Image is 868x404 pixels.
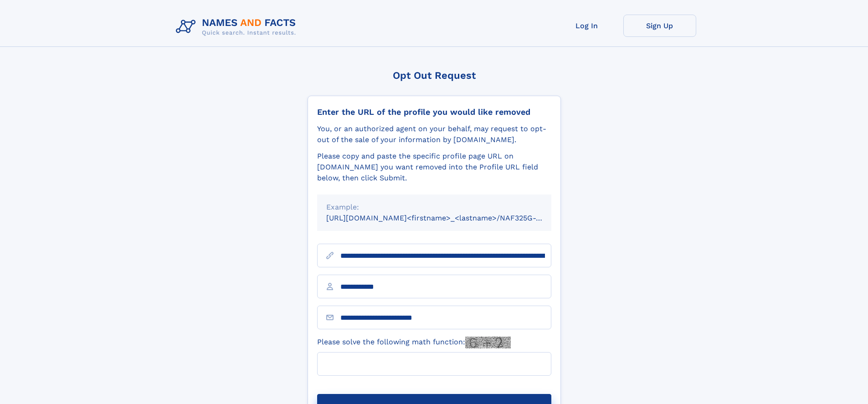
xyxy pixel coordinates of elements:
[326,214,569,222] small: [URL][DOMAIN_NAME]<firstname>_<lastname>/NAF325G-xxxxxxxx
[308,70,561,81] div: Opt Out Request
[317,337,511,348] label: Please solve the following math function:
[326,202,542,213] div: Example:
[172,15,303,39] img: Logo Names and Facts
[623,15,696,37] a: Sign Up
[317,123,551,145] div: You, or an authorized agent on your behalf, may request to opt-out of the sale of your informatio...
[317,107,551,117] div: Enter the URL of the profile you would like removed
[550,15,623,37] a: Log In
[317,151,551,184] div: Please copy and paste the specific profile page URL on [DOMAIN_NAME] you want removed into the Pr...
